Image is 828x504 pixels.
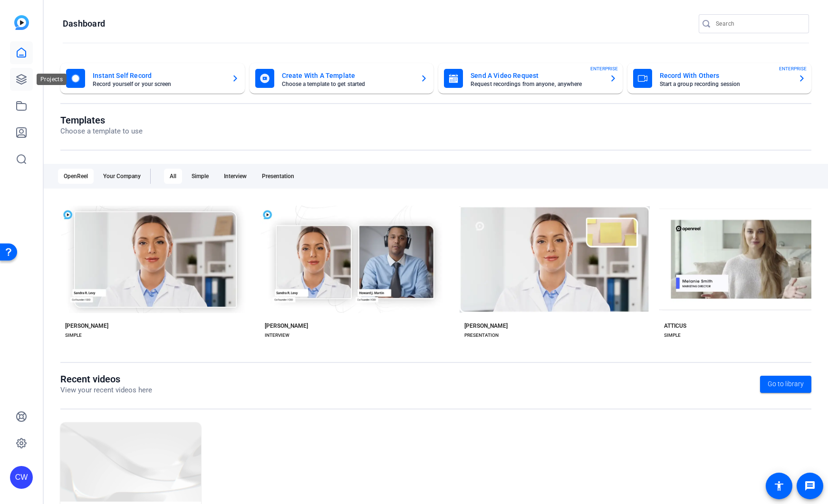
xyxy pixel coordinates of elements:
input: Search [716,18,801,29]
div: SIMPLE [65,332,82,339]
mat-card-subtitle: Choose a template to get started [282,81,413,87]
div: Presentation [256,169,300,184]
img: HHBL Audio: Student 3 [60,422,201,502]
div: All [164,169,182,184]
div: [PERSON_NAME] [65,322,108,330]
mat-icon: message [804,480,816,492]
button: Create With A TemplateChoose a template to get started [250,63,434,94]
div: OpenReel [58,169,94,184]
h1: Templates [60,114,143,126]
div: Projects [37,74,67,85]
div: Simple [186,169,214,184]
p: Choose a template to use [60,126,143,137]
p: View your recent videos here [60,385,152,396]
span: ENTERPRISE [779,65,807,72]
div: Your Company [97,169,146,184]
div: ATTICUS [664,322,686,330]
img: blue-gradient.svg [14,15,29,30]
span: ENTERPRISE [590,65,618,72]
div: [PERSON_NAME] [265,322,308,330]
mat-card-title: Instant Self Record [93,70,224,81]
button: Send A Video RequestRequest recordings from anyone, anywhereENTERPRISE [438,63,623,94]
div: SIMPLE [664,332,681,339]
div: [PERSON_NAME] [464,322,508,330]
div: PRESENTATION [464,332,499,339]
h1: Recent videos [60,373,152,385]
div: INTERVIEW [265,332,289,339]
mat-icon: accessibility [773,480,785,492]
mat-card-title: Create With A Template [282,70,413,81]
mat-card-subtitle: Record yourself or your screen [93,81,224,87]
a: Go to library [760,376,811,393]
div: CW [10,466,33,489]
div: Interview [218,169,252,184]
mat-card-title: Send A Video Request [471,70,602,81]
mat-card-subtitle: Start a group recording session [660,81,791,87]
button: Record With OthersStart a group recording sessionENTERPRISE [627,63,812,94]
mat-card-title: Record With Others [660,70,791,81]
button: Instant Self RecordRecord yourself or your screen [60,63,245,94]
mat-card-subtitle: Request recordings from anyone, anywhere [471,81,602,87]
span: Go to library [768,379,804,389]
h1: Dashboard [63,18,105,29]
